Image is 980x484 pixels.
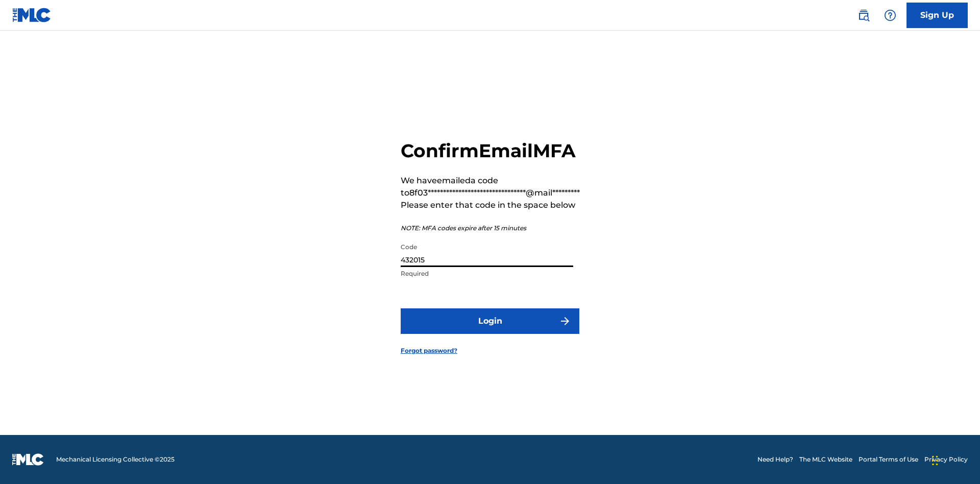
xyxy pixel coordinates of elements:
img: MLC Logo [12,8,52,22]
a: The MLC Website [799,455,852,464]
div: Drag [932,445,938,476]
span: Mechanical Licensing Collective © 2025 [56,455,175,464]
button: Login [401,308,579,334]
div: Help [880,5,900,26]
a: Forgot password? [401,346,457,355]
a: Public Search [853,5,874,26]
p: Please enter that code in the space below [401,199,580,211]
a: Sign Up [906,3,968,28]
a: Portal Terms of Use [859,455,918,464]
a: Need Help? [757,455,793,464]
iframe: Chat Widget [929,435,980,484]
img: f7272a7cc735f4ea7f67.svg [559,315,571,327]
a: Privacy Policy [924,455,968,464]
img: help [884,9,896,21]
p: NOTE: MFA codes expire after 15 minutes [401,224,580,233]
img: logo [12,453,44,466]
p: Required [401,269,573,278]
h2: Confirm Email MFA [401,139,580,162]
img: search [857,9,870,21]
